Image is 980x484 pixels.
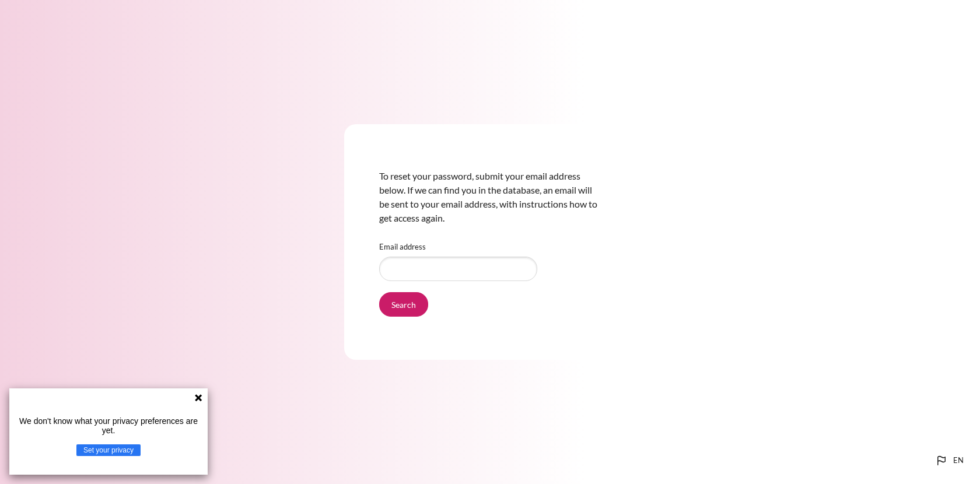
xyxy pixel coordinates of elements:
button: Languages [930,449,968,472]
span: en [953,455,964,467]
div: To reset your password, submit your email address below. If we can find you in the database, an e... [379,160,601,234]
input: Search [379,292,428,317]
label: Email address [379,242,426,251]
p: We don't know what your privacy preferences are yet. [14,416,203,435]
button: Set your privacy [76,444,141,456]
